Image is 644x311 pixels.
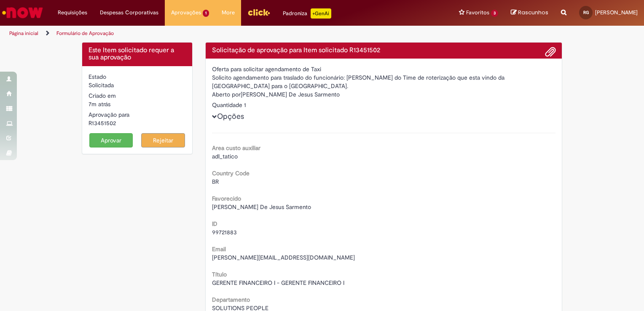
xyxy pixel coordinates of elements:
[212,169,250,177] b: Country Code
[212,220,217,228] b: ID
[212,271,227,278] b: Título
[212,153,238,160] span: adl_tatico
[212,178,219,185] span: BR
[212,47,556,54] h4: Solicitação de aprovação para Item solicitado R13451502
[89,72,106,81] label: Estado
[247,6,270,19] img: click_logo_yellow_360x200.png
[212,279,344,287] span: GERENTE FINANCEIRO I - GERENTE FINANCEIRO I
[203,10,209,17] span: 1
[1,4,44,21] img: ServiceNow
[171,8,201,17] span: Aprovações
[58,8,87,17] span: Requisições
[89,119,186,127] div: R13451502
[212,144,260,152] b: Area custo auxiliar
[212,203,311,211] span: [PERSON_NAME] De Jesus Sarmento
[518,8,548,16] span: Rascunhos
[212,65,556,73] div: Oferta para solicitar agendamento de Taxi
[491,10,498,17] span: 3
[89,100,110,108] span: 7m atrás
[212,101,556,109] div: Quantidade 1
[595,9,638,16] span: [PERSON_NAME]
[56,30,114,37] a: Formulário de Aprovação
[89,100,186,108] div: 27/08/2025 13:32:37
[9,30,38,37] a: Página inicial
[89,91,116,100] label: Criado em
[100,8,158,17] span: Despesas Corporativas
[466,8,489,17] span: Favoritos
[89,81,186,89] div: Solicitada
[283,8,331,19] div: Padroniza
[141,133,185,147] button: Rejeitar
[212,195,241,202] b: Favorecido
[89,47,186,62] h4: Este Item solicitado requer a sua aprovação
[212,90,241,99] label: Aberto por
[311,8,331,19] p: +GenAi
[511,9,548,17] a: Rascunhos
[212,296,250,303] b: Departamento
[212,254,355,261] span: [PERSON_NAME][EMAIL_ADDRESS][DOMAIN_NAME]
[89,133,133,147] button: Aprovar
[212,73,556,90] div: Solicito agendamento para traslado do funcionário: [PERSON_NAME] do Time de roterização que esta ...
[212,228,237,236] span: 99721883
[6,26,423,41] ul: Trilhas de página
[222,8,235,17] span: More
[212,90,556,101] div: [PERSON_NAME] De Jesus Sarmento
[89,110,129,119] label: Aprovação para
[583,10,589,15] span: RG
[212,245,226,253] b: Email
